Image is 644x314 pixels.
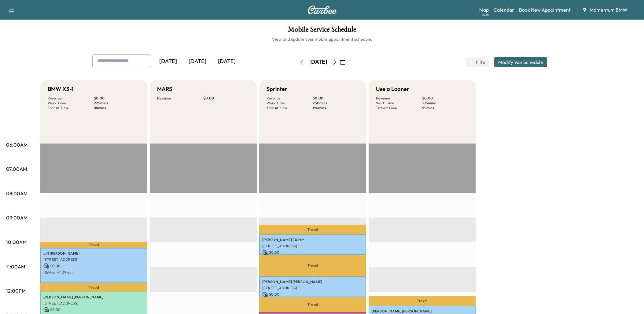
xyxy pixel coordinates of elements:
[6,190,28,197] p: 08:00AM
[590,6,627,13] span: Momentum BMW
[6,287,26,294] p: 12:00PM
[369,296,476,306] p: Travel
[313,106,359,110] p: 196 mins
[6,165,27,173] p: 07:00AM
[479,6,489,13] a: MapBeta
[6,214,28,221] p: 09:00AM
[376,106,422,110] p: Transit Time
[422,101,468,106] p: 105 mins
[48,101,94,106] p: Work Time
[376,101,422,106] p: Work Time
[43,263,144,269] p: $ 0.00
[262,279,363,284] p: [PERSON_NAME] [PERSON_NAME]
[267,96,313,101] p: Revenue
[153,54,183,69] div: [DATE]
[259,255,366,276] p: Travel
[519,6,571,13] a: Book New Appointment
[157,96,203,101] p: Revenue
[43,295,144,300] p: [PERSON_NAME] [PERSON_NAME]
[48,106,94,110] p: Transit Time
[262,244,363,249] p: [STREET_ADDRESS]
[212,54,241,69] div: [DATE]
[262,250,363,255] p: $ 0.00
[307,6,337,14] img: Curbee Logo
[157,85,172,93] h5: MARS
[6,238,27,246] p: 10:00AM
[183,54,212,69] div: [DATE]
[6,36,638,42] h6: View and update your mobile appointment schedule.
[267,101,313,106] p: Work Time
[43,301,144,306] p: [STREET_ADDRESS]
[494,6,514,13] a: Calendar
[48,96,94,101] p: Revenue
[466,57,489,67] button: Filter
[43,307,144,312] p: $ 0.00
[48,85,74,93] h5: BMW X3-1
[313,101,359,106] p: 250 mins
[43,257,144,262] p: [STREET_ADDRESS]
[6,26,638,36] h1: Mobile Service Schedule
[6,263,25,270] p: 11:00AM
[94,106,140,110] p: 88 mins
[43,270,144,275] p: 10:14 am - 11:39 am
[262,286,363,290] p: [STREET_ADDRESS]
[494,57,547,67] button: Modify Van Schedule
[422,106,468,110] p: 95 mins
[267,85,287,93] h5: Sprinter
[376,96,422,101] p: Revenue
[372,309,473,314] p: [PERSON_NAME] [PERSON_NAME]
[422,96,468,101] p: $ 0.00
[262,292,363,297] p: $ 0.00
[376,85,409,93] h5: Use a Loaner
[40,283,147,292] p: Travel
[259,297,366,312] p: Travel
[203,96,249,101] p: $ 0.00
[482,13,489,17] div: Beta
[313,96,359,101] p: $ 0.00
[6,141,28,148] p: 06:00AM
[267,106,313,110] p: Transit Time
[43,251,144,256] p: LIN [PERSON_NAME]
[94,101,140,106] p: 225 mins
[476,58,487,66] span: Filter
[262,237,363,242] p: [PERSON_NAME] EARLY
[94,96,140,101] p: $ 0.00
[259,225,366,234] p: Travel
[40,242,147,248] p: Travel
[309,58,327,66] div: [DATE]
